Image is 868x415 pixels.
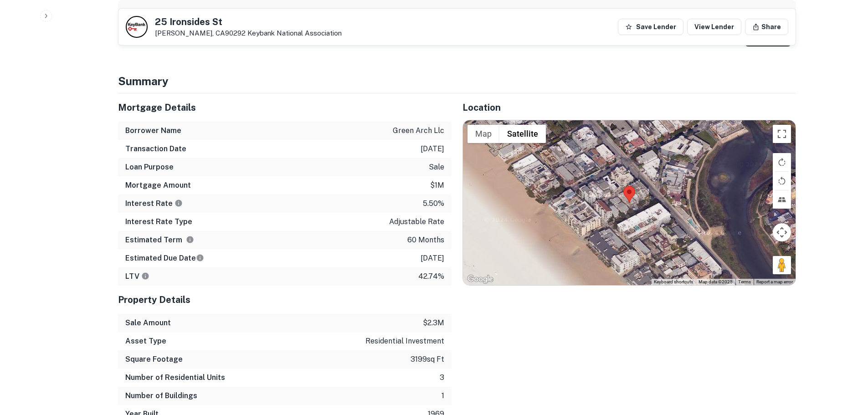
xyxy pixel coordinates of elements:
[125,216,192,227] h6: Interest Rate Type
[186,236,194,244] svg: Term is based on a standard schedule for this type of loan.
[125,271,149,282] h6: LTV
[618,19,683,35] button: Save Lender
[393,125,444,136] p: green arch llc
[253,7,275,18] div: Source
[407,235,444,246] p: 60 months
[125,180,191,191] h6: Mortgage Amount
[654,279,693,285] button: Keyboard shortcuts
[125,372,225,383] h6: Number of Residential Units
[465,273,495,285] a: Open this area in Google Maps (opens a new window)
[773,153,791,171] button: Rotate map clockwise
[118,101,452,114] h5: Mortgage Details
[499,125,546,143] button: Show satellite imagery
[440,372,444,383] p: 3
[756,279,793,284] a: Report a map error
[125,318,171,328] h6: Sale Amount
[418,271,444,282] p: 42.74%
[155,29,342,37] p: [PERSON_NAME], CA90292
[465,273,495,285] img: Google
[411,354,444,365] p: 3199 sq ft
[467,125,499,143] button: Show street map
[125,235,194,246] h6: Estimated Term
[430,180,444,191] p: $1m
[423,318,444,328] p: $2.3m
[326,7,341,18] div: Type
[125,198,183,209] h6: Interest Rate
[141,272,149,280] svg: LTVs displayed on the website are for informational purposes only and may be reported incorrectly...
[389,216,444,227] p: adjustable rate
[125,354,183,365] h6: Square Footage
[118,293,452,307] h5: Property Details
[155,17,342,26] h5: 25 Ironsides St
[125,7,143,18] div: Name
[125,390,197,401] h6: Number of Buildings
[687,19,741,35] a: View Lender
[421,143,444,154] p: [DATE]
[745,19,788,35] button: Share
[421,253,444,264] p: [DATE]
[125,336,166,347] h6: Asset Type
[699,279,733,284] span: Map data ©2025
[365,336,444,347] p: residential investment
[125,162,174,173] h6: Loan Purpose
[442,390,444,401] p: 1
[125,253,204,264] h6: Estimated Due Date
[247,29,342,37] a: Keybank National Association
[429,162,444,173] p: sale
[125,143,186,154] h6: Transaction Date
[773,223,791,241] button: Map camera controls
[118,73,796,89] h4: Summary
[773,190,791,209] button: Tilt map
[738,279,751,284] a: Terms (opens in new tab)
[773,172,791,190] button: Rotate map counterclockwise
[175,199,183,207] svg: The interest rates displayed on the website are for informational purposes only and may be report...
[773,125,791,143] button: Toggle fullscreen view
[462,101,796,114] h5: Location
[125,125,181,136] h6: Borrower Name
[196,254,204,262] svg: Estimate is based on a standard schedule for this type of loan.
[423,198,444,209] p: 5.50%
[822,342,868,386] iframe: Chat Widget
[773,256,791,274] button: Drag Pegman onto the map to open Street View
